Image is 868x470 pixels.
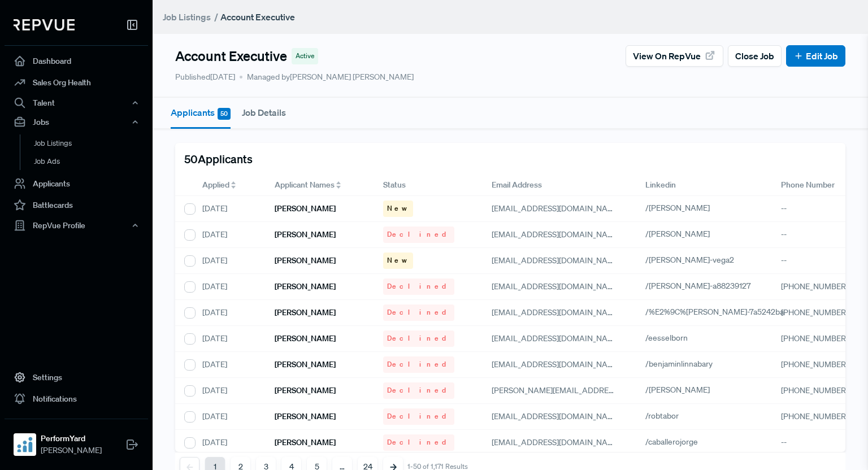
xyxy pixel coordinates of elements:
[218,108,231,120] span: 50
[786,45,845,67] button: Edit Job
[41,445,102,456] span: [PERSON_NAME]
[387,307,450,317] span: Declined
[5,50,148,72] a: Dashboard
[202,179,229,191] span: Applied
[193,326,266,352] div: [DATE]
[645,229,723,239] a: /[PERSON_NAME]
[5,72,148,93] a: Sales Org Health
[193,404,266,430] div: [DATE]
[163,10,211,24] a: Job Listings
[5,173,148,194] a: Applicants
[626,45,723,67] button: View on RepVue
[5,112,148,132] button: Jobs
[728,45,782,67] button: Close Job
[387,359,450,369] span: Declined
[5,93,148,112] button: Talent
[193,222,266,248] div: [DATE]
[492,179,542,191] span: Email Address
[387,203,409,214] span: New
[266,175,374,196] div: Toggle SortBy
[645,411,692,421] a: /robtabor
[275,308,336,317] h6: [PERSON_NAME]
[5,367,148,388] a: Settings
[193,248,266,274] div: [DATE]
[781,179,835,191] span: Phone Number
[492,281,621,291] span: [EMAIL_ADDRESS][DOMAIN_NAME]
[275,334,336,343] h6: [PERSON_NAME]
[492,203,621,214] span: [EMAIL_ADDRESS][DOMAIN_NAME]
[387,281,450,291] span: Declined
[645,333,701,343] a: /eesselborn
[735,49,774,63] span: Close Job
[193,378,266,404] div: [DATE]
[492,255,621,266] span: [EMAIL_ADDRESS][DOMAIN_NAME]
[275,256,336,266] h6: [PERSON_NAME]
[645,385,710,395] span: /[PERSON_NAME]
[193,300,266,326] div: [DATE]
[492,437,621,447] span: [EMAIL_ADDRESS][DOMAIN_NAME]
[275,386,336,395] h6: [PERSON_NAME]
[633,49,701,63] span: View on RepVue
[41,433,102,445] strong: PerformYard
[645,333,688,343] span: /eesselborn
[175,71,235,83] p: Published [DATE]
[184,152,253,166] h5: 50 Applicants
[14,19,75,31] img: RepVue
[16,436,34,454] img: PerformYard
[492,411,621,421] span: [EMAIL_ADDRESS][DOMAIN_NAME]
[492,307,621,317] span: [EMAIL_ADDRESS][DOMAIN_NAME]
[171,98,231,129] button: Applicants
[193,430,266,456] div: [DATE]
[20,134,163,153] a: Job Listings
[5,216,148,235] button: RepVue Profile
[645,179,676,191] span: Linkedin
[645,281,763,291] a: /[PERSON_NAME]-a88239127
[387,411,450,421] span: Declined
[645,385,723,395] a: /[PERSON_NAME]
[387,255,409,266] span: New
[275,230,336,240] h6: [PERSON_NAME]
[193,175,266,196] div: Toggle SortBy
[5,388,148,410] a: Notifications
[645,359,726,369] a: /benjaminlinnabary
[387,229,450,240] span: Declined
[387,437,450,447] span: Declined
[793,49,838,63] a: Edit Job
[645,307,784,317] span: /%E2%9C%[PERSON_NAME]-7a5242ba
[645,229,710,239] span: /[PERSON_NAME]
[645,359,713,369] span: /benjaminlinnabary
[193,352,266,378] div: [DATE]
[220,11,295,23] strong: Account Executive
[242,98,286,127] button: Job Details
[193,274,266,300] div: [DATE]
[387,385,450,395] span: Declined
[275,282,336,291] h6: [PERSON_NAME]
[214,11,218,23] span: /
[240,71,414,83] span: Managed by [PERSON_NAME] [PERSON_NAME]
[5,419,148,461] a: PerformYardPerformYard[PERSON_NAME]
[492,385,743,395] span: [PERSON_NAME][EMAIL_ADDRESS][PERSON_NAME][DOMAIN_NAME]
[5,194,148,216] a: Battlecards
[275,204,336,214] h6: [PERSON_NAME]
[492,229,621,240] span: [EMAIL_ADDRESS][DOMAIN_NAME]
[645,307,797,317] a: /%E2%9C%[PERSON_NAME]-7a5242ba
[296,51,314,61] span: Active
[383,179,406,191] span: Status
[645,411,679,421] span: /robtabor
[645,437,711,447] a: /caballerojorge
[492,333,621,343] span: [EMAIL_ADDRESS][DOMAIN_NAME]
[275,412,336,421] h6: [PERSON_NAME]
[645,255,734,265] span: /[PERSON_NAME]-vega2
[645,437,698,447] span: /caballerojorge
[193,196,266,222] div: [DATE]
[20,153,163,171] a: Job Ads
[175,48,287,64] h4: Account Executive
[645,281,750,291] span: /[PERSON_NAME]-a88239127
[275,179,335,191] span: Applicant Names
[492,359,621,369] span: [EMAIL_ADDRESS][DOMAIN_NAME]
[387,333,450,343] span: Declined
[645,203,723,213] a: /[PERSON_NAME]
